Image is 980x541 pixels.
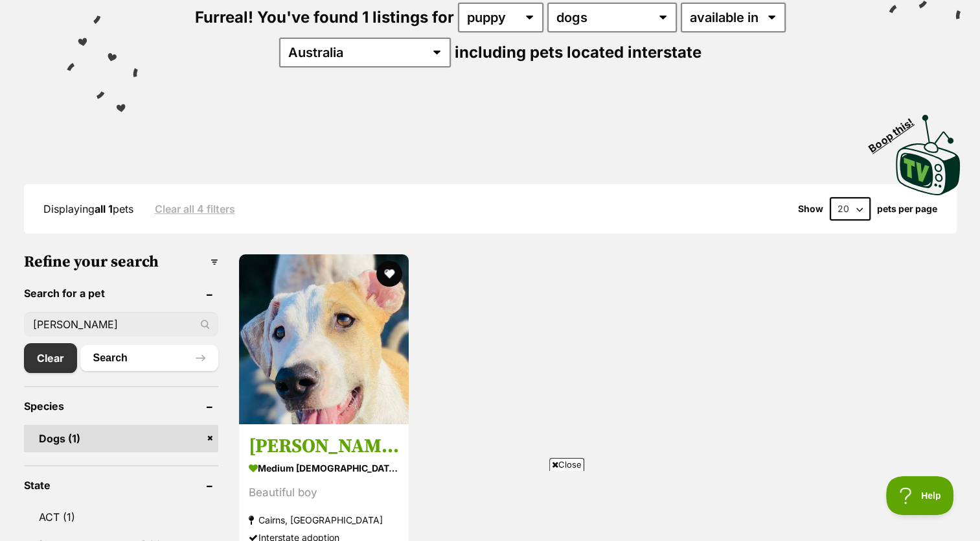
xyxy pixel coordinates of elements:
span: Furreal! You've found 1 listings for [195,8,454,27]
a: Dogs (1) [24,425,218,452]
header: Search for a pet [24,287,218,299]
a: Boop this! [896,103,961,198]
button: Search [80,345,218,371]
header: State [24,479,218,491]
h3: Refine your search [24,253,218,271]
strong: all 1 [95,202,113,215]
span: Show [798,204,823,214]
input: Toby [24,312,218,337]
button: favourite [376,261,402,287]
a: Clear all 4 filters [155,203,235,215]
label: pets per page [877,204,937,214]
a: Clear [24,343,77,373]
span: Boop this! [867,108,926,154]
img: PetRescue TV logo [896,115,961,195]
strong: medium [DEMOGRAPHIC_DATA] Dog [249,459,399,477]
h3: [PERSON_NAME] [249,434,399,459]
span: including pets located interstate [455,43,701,62]
iframe: Help Scout Beacon - Open [886,476,954,515]
span: Displaying pets [43,202,133,215]
iframe: Advertisement [255,476,726,535]
span: Close [549,458,584,471]
div: Beautiful boy [249,484,399,501]
img: Harlen - Mastiff Dog [239,254,409,424]
strong: Cairns, [GEOGRAPHIC_DATA] [249,511,399,529]
a: ACT (1) [24,503,218,531]
header: Species [24,400,218,412]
